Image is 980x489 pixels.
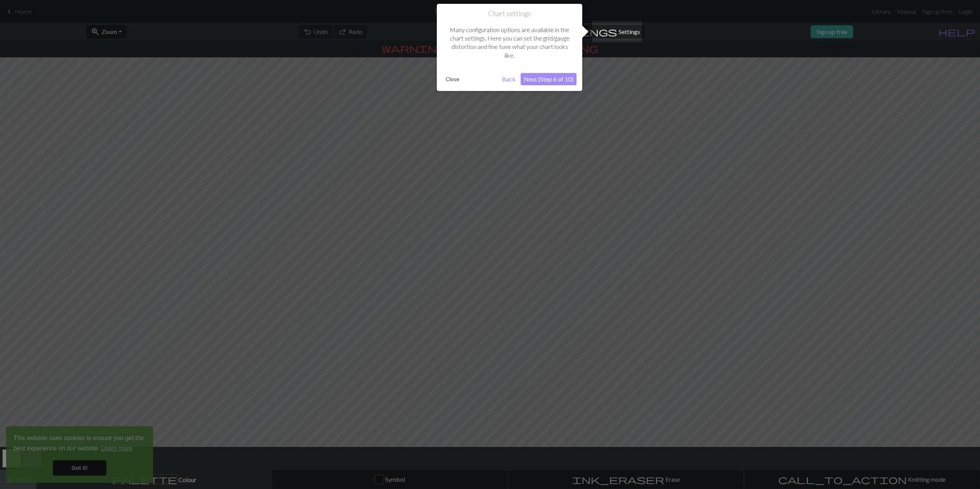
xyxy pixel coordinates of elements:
[499,73,519,85] button: Back
[443,73,462,85] button: Close
[437,4,582,91] div: Chart settings
[443,18,577,68] div: Many configuration options are available in the chart settings. Here you can set the grid/gauge d...
[521,73,577,85] button: Next (Step 6 of 10)
[443,10,577,18] h1: Chart settings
